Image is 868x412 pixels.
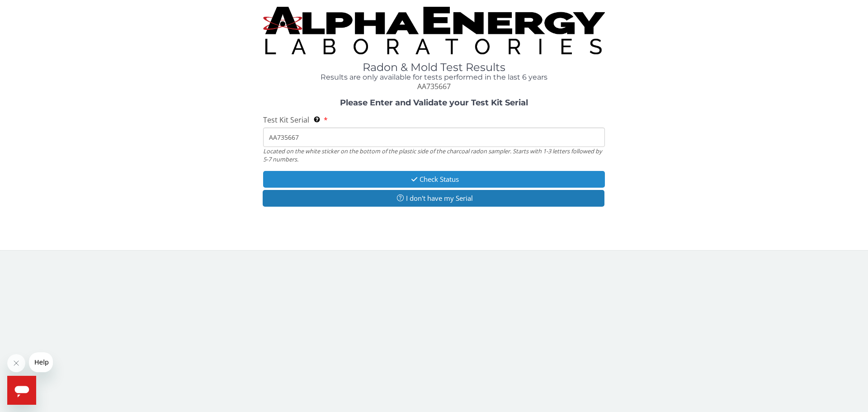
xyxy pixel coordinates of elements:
iframe: Close message [7,354,25,372]
span: AA735667 [417,81,451,91]
button: Check Status [263,171,605,188]
strong: Please Enter and Validate your Test Kit Serial [340,98,528,108]
div: Located on the white sticker on the bottom of the plastic side of the charcoal radon sampler. Sta... [263,147,605,164]
h4: Results are only available for tests performed in the last 6 years [263,73,605,81]
iframe: Button to launch messaging window [7,376,36,405]
img: TightCrop.jpg [263,7,605,54]
iframe: Message from company [29,352,53,372]
h1: Radon & Mold Test Results [263,62,605,73]
button: I don't have my Serial [263,190,604,207]
span: Test Kit Serial [263,115,309,125]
